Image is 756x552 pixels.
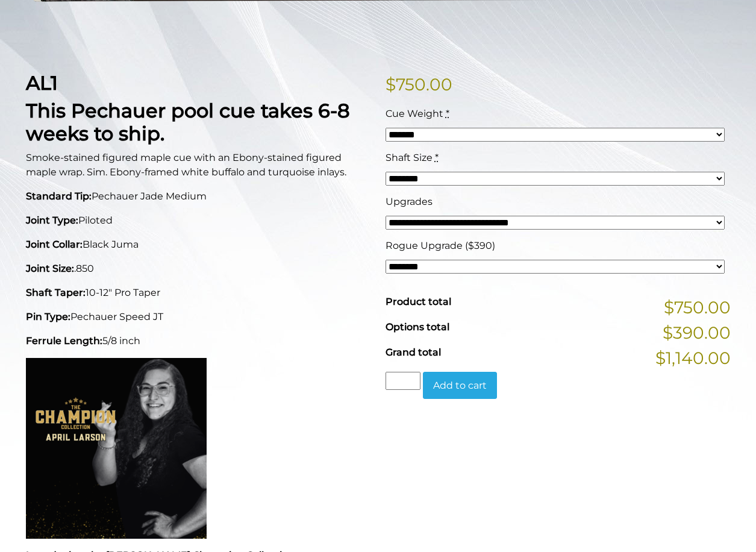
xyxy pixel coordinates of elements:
span: $750.00 [664,295,731,320]
button: Add to cart [423,372,497,400]
span: $390.00 [663,320,731,345]
span: Rogue Upgrade ($390) [386,240,495,251]
span: Shaft Size [386,152,433,163]
span: Upgrades [386,196,433,207]
strong: Joint Collar: [26,239,83,250]
span: Smoke-stained figured maple cue with an Ebony-stained figured maple wrap. Sim. Ebony-framed white... [26,152,346,178]
p: Piloted [26,213,371,228]
p: Pechauer Jade Medium [26,189,371,204]
abbr: required [446,108,449,119]
abbr: required [435,152,439,163]
p: Black Juma [26,237,371,252]
strong: Joint Size: [26,263,74,274]
span: Options total [386,321,449,333]
strong: Pin Type: [26,311,70,322]
span: $1,140.00 [655,345,731,371]
bdi: 750.00 [386,74,452,95]
p: 10-12" Pro Taper [26,286,371,300]
p: 5/8 inch [26,334,371,348]
input: Product quantity [386,372,420,390]
span: Grand total [386,347,441,358]
strong: This Pechauer pool cue takes 6-8 weeks to ship. [26,99,350,145]
strong: Joint Type: [26,215,78,226]
span: Product total [386,296,451,307]
p: .850 [26,262,371,276]
strong: AL1 [26,71,58,95]
strong: Ferrule Length: [26,335,102,347]
p: Pechauer Speed JT [26,310,371,324]
span: $ [386,74,396,95]
strong: Shaft Taper: [26,287,86,298]
strong: Standard Tip: [26,190,92,202]
span: Cue Weight [386,108,443,119]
